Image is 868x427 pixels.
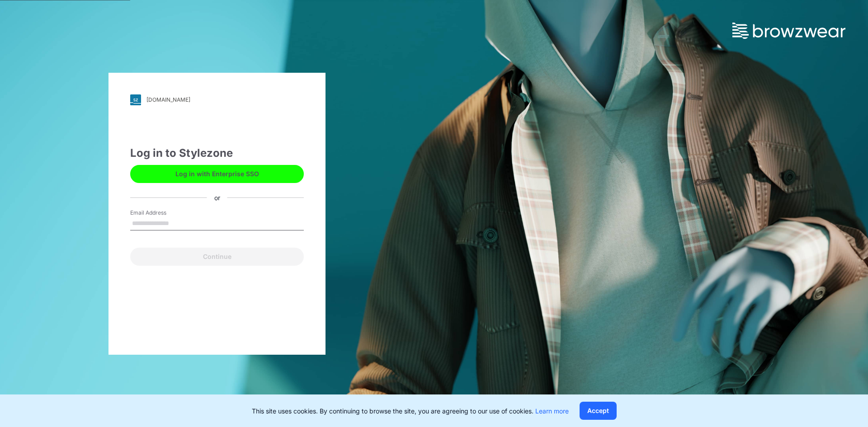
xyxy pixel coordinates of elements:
[146,96,190,103] div: [DOMAIN_NAME]
[252,406,569,416] p: This site uses cookies. By continuing to browse the site, you are agreeing to our use of cookies.
[535,407,569,415] a: Learn more
[130,94,141,105] img: svg+xml;base64,PHN2ZyB3aWR0aD0iMjgiIGhlaWdodD0iMjgiIHZpZXdCb3g9IjAgMCAyOCAyOCIgZmlsbD0ibm9uZSIgeG...
[130,209,193,217] label: Email Address
[732,23,845,39] img: browzwear-logo.73288ffb.svg
[130,94,304,105] a: [DOMAIN_NAME]
[207,193,227,202] div: or
[130,145,304,161] div: Log in to Stylezone
[580,402,617,420] button: Accept
[130,165,304,183] button: Log in with Enterprise SSO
